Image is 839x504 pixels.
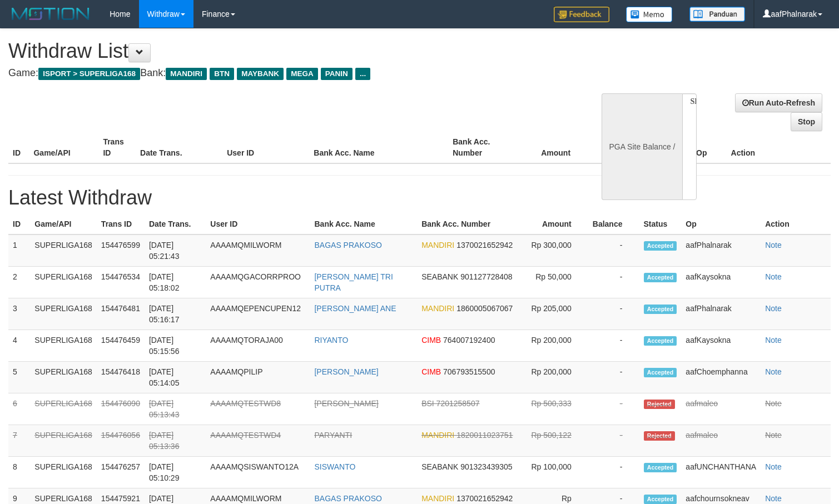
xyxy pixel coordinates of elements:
td: 2 [8,267,30,298]
td: AAAAMQPILIP [206,362,310,393]
td: AAAAMQEPENCUPEN12 [206,298,310,330]
td: AAAAMQGACORRPROO [206,267,310,298]
td: - [588,393,639,425]
td: [DATE] 05:13:43 [145,393,206,425]
td: SUPERLIGA168 [30,362,97,393]
span: Accepted [644,273,677,282]
td: [DATE] 05:21:43 [145,234,206,267]
a: BAGAS PRAKOSO [314,494,381,503]
td: 154476599 [97,234,145,267]
a: RIYANTO [314,336,348,345]
span: 901127728408 [460,272,512,281]
img: Button%20Memo.svg [626,7,673,22]
span: Accepted [644,241,677,251]
th: Game/API [29,132,98,163]
td: - [588,330,639,362]
td: [DATE] 05:10:29 [145,457,206,488]
td: Rp 300,000 [524,234,588,267]
span: CIMB [421,336,441,345]
span: Accepted [644,495,677,504]
span: 1860005067067 [456,304,513,313]
td: [DATE] 05:16:17 [145,298,206,330]
td: Rp 200,000 [524,362,588,393]
span: 1370021652942 [456,494,513,503]
span: CIMB [421,367,441,376]
span: BSI [421,399,434,408]
td: SUPERLIGA168 [30,393,97,425]
span: 706793515500 [443,367,495,376]
a: [PERSON_NAME] TRI PUTRA [314,272,393,292]
td: 8 [8,457,30,488]
td: Rp 500,122 [524,425,588,457]
span: 764007192400 [443,336,495,345]
span: ISPORT > SUPERLIGA168 [38,68,140,80]
td: - [588,425,639,457]
th: Action [727,132,831,163]
td: SUPERLIGA168 [30,425,97,457]
th: Action [761,214,831,234]
th: Trans ID [97,214,145,234]
td: 7 [8,425,30,457]
td: 5 [8,362,30,393]
th: Balance [587,132,651,163]
th: Amount [518,132,587,163]
th: Date Trans. [145,214,206,234]
th: Op [692,132,726,163]
span: Accepted [644,463,677,472]
span: SEABANK [421,272,458,281]
td: aafmaleo [681,425,761,457]
td: 6 [8,393,30,425]
td: SUPERLIGA168 [30,457,97,488]
td: Rp 50,000 [524,267,588,298]
th: User ID [206,214,310,234]
td: AAAAMQSISWANTO12A [206,457,310,488]
span: 1820011023751 [456,431,513,440]
span: PANIN [321,68,353,80]
th: Bank Acc. Number [448,132,518,163]
a: BAGAS PRAKOSO [314,241,381,249]
span: Rejected [644,400,675,409]
span: MANDIRI [421,494,454,503]
span: MAYBANK [237,68,284,80]
span: 1370021652942 [456,241,513,249]
a: Note [765,304,782,313]
span: BTN [210,68,234,80]
td: [DATE] 05:13:36 [145,425,206,457]
th: Status [639,214,682,234]
td: 154476090 [97,393,145,425]
td: aafmaleo [681,393,761,425]
td: 154476481 [97,298,145,330]
a: Run Auto-Refresh [735,93,822,112]
td: Rp 500,333 [524,393,588,425]
a: Note [765,399,782,408]
th: ID [8,214,30,234]
td: - [588,362,639,393]
td: Rp 200,000 [524,330,588,362]
a: Stop [791,112,822,131]
td: [DATE] 05:14:05 [145,362,206,393]
h1: Latest Withdraw [8,187,831,209]
th: Amount [524,214,588,234]
span: Accepted [644,305,677,314]
th: Bank Acc. Number [417,214,524,234]
td: 154476418 [97,362,145,393]
a: Note [765,431,782,440]
a: Note [765,241,782,249]
td: aafUNCHANTHANA [681,457,761,488]
a: Note [765,462,782,471]
th: Bank Acc. Name [310,214,417,234]
span: MANDIRI [166,68,207,80]
span: 901323439305 [460,462,512,471]
th: ID [8,132,29,163]
img: panduan.png [689,7,745,22]
a: [PERSON_NAME] [314,399,378,408]
th: Game/API [30,214,97,234]
td: 154476056 [97,425,145,457]
td: AAAAMQMILWORM [206,234,310,267]
td: - [588,298,639,330]
th: Date Trans. [136,132,222,163]
a: PARYANTI [314,431,352,440]
td: SUPERLIGA168 [30,330,97,362]
td: 3 [8,298,30,330]
span: Accepted [644,336,677,346]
